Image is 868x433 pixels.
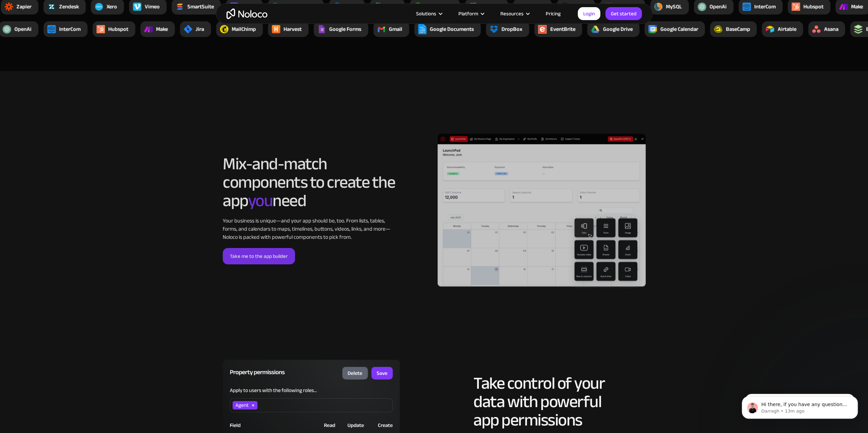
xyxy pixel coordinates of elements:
a: Take me to the app builder [223,248,295,264]
div: InterCom [59,25,81,33]
span: you [248,185,273,217]
div: Platform [458,9,478,18]
h2: Take control of your data with powerful app permissions [473,374,646,429]
div: Google Documents [430,25,474,33]
div: Solutions [408,9,450,18]
div: Google Drive [603,25,633,33]
div: Your business is unique—and your app should be, too. From lists, tables, forms, and calendars to ... [223,217,395,241]
h2: Mix-and-match components to create the app need [223,155,395,210]
div: BaseCamp [726,25,750,33]
div: Hubspot [108,25,129,33]
div: Airtable [778,25,796,33]
a: home [226,9,267,19]
div: Resources [500,9,524,18]
div: Make [156,25,168,33]
a: Get started [605,7,642,20]
div: Asana [824,25,838,33]
a: Pricing [537,9,569,18]
div: EventBrite [550,25,575,33]
div: Jira [196,25,204,33]
div: Google Calendar [660,25,698,33]
div: Resources [492,9,537,18]
div: Solutions [416,9,436,18]
div: Harvest [284,25,302,33]
div: Gmail [389,25,402,33]
div: Google Forms [329,25,362,33]
div: MailChimp [232,25,256,33]
a: Login [578,7,600,20]
div: DropBox [502,25,523,33]
div: OpenAi [15,25,32,33]
div: Platform [450,9,492,18]
iframe: Intercom notifications message [732,382,868,430]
